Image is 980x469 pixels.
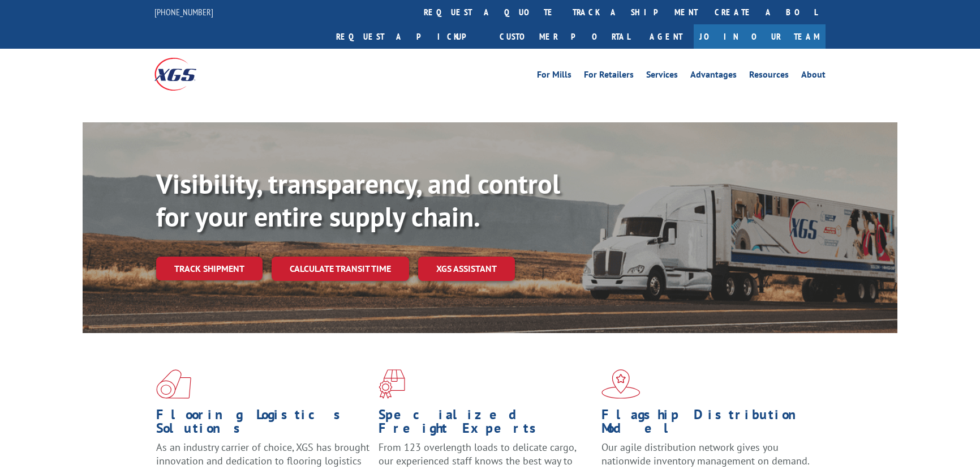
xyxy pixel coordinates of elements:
[690,70,737,83] a: Advantages
[694,24,826,49] a: Join Our Team
[801,70,826,83] a: About
[584,70,634,83] a: For Retailers
[601,408,815,441] h1: Flagship Distribution Model
[156,408,370,441] h1: Flooring Logistics Solutions
[418,257,515,281] a: XGS ASSISTANT
[328,24,491,49] a: Request a pickup
[638,24,694,49] a: Agent
[156,257,263,280] a: Track shipment
[272,257,409,281] a: Calculate transit time
[154,6,213,18] a: [PHONE_NUMBER]
[646,70,678,83] a: Services
[537,70,571,83] a: For Mills
[749,70,789,83] a: Resources
[601,441,810,467] span: Our agile distribution network gives you nationwide inventory management on demand.
[601,369,641,399] img: xgs-icon-flagship-distribution-model-red
[156,369,191,399] img: xgs-icon-total-supply-chain-intelligence-red
[491,24,638,49] a: Customer Portal
[379,369,405,399] img: xgs-icon-focused-on-flooring-red
[379,408,592,441] h1: Specialized Freight Experts
[156,166,560,234] b: Visibility, transparency, and control for your entire supply chain.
